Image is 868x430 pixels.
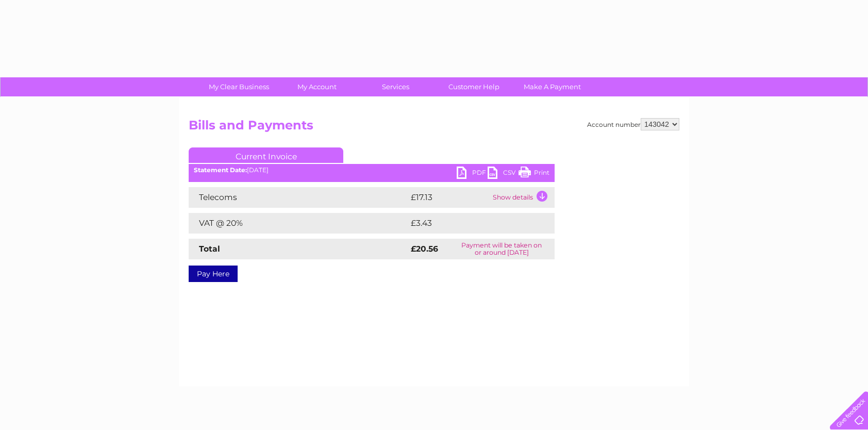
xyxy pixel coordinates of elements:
a: Print [519,167,549,181]
a: Pay Here [189,266,238,282]
h2: Bills and Payments [189,118,679,138]
td: £3.43 [408,213,530,234]
td: £17.13 [408,187,490,208]
td: Payment will be taken on or around [DATE] [448,239,555,259]
td: VAT @ 20% [189,213,408,234]
a: CSV [488,167,519,181]
a: PDF [457,167,488,181]
div: [DATE] [189,167,555,174]
a: My Clear Business [196,77,281,96]
td: Telecoms [189,187,408,208]
div: Account number [587,118,679,130]
td: Show details [490,187,555,208]
a: Make A Payment [510,77,595,96]
a: Services [353,77,438,96]
a: Customer Help [431,77,516,96]
strong: Total [199,244,220,254]
b: Statement Date: [194,166,247,174]
strong: £20.56 [411,244,438,254]
a: My Account [275,77,360,96]
a: Current Invoice [189,147,343,163]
